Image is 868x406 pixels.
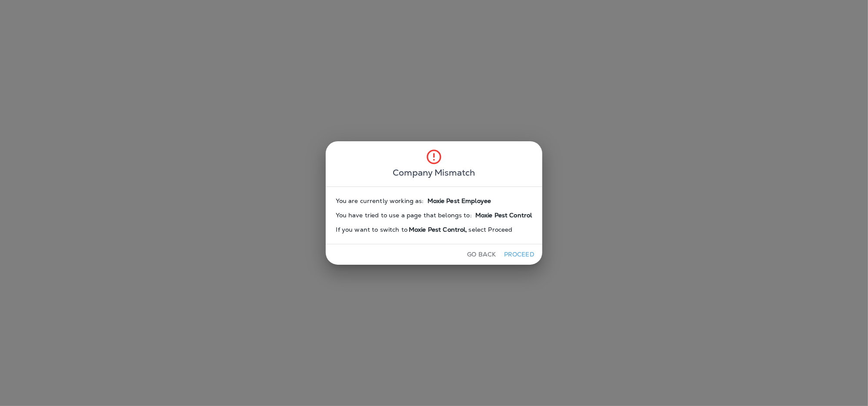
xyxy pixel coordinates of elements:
span: If you want to switch to [336,226,407,233]
span: select Proceed [469,226,513,233]
span: You are currently working as: [336,197,424,205]
button: Proceed [503,248,535,261]
span: You have tried to use a page that belongs to: [336,212,472,219]
span: Moxie Pest Control , [407,226,469,233]
span: Company Mismatch [393,166,475,180]
span: Moxie Pest Control [475,212,532,219]
span: Moxie Pest Employee [427,197,491,205]
button: Go Back [464,248,499,261]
